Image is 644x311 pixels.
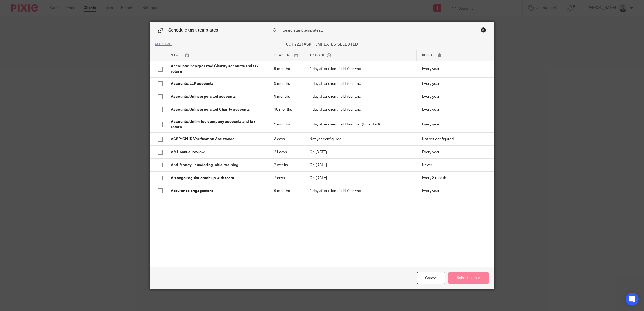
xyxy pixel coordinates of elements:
[422,66,486,72] p: Every year
[422,162,486,168] p: Never
[422,188,486,194] p: Every year
[155,43,172,46] div: Select all
[481,27,486,33] div: Close this dialog window
[274,149,299,155] p: 21 days
[171,149,263,155] p: AML annual review
[274,122,299,127] p: 9 months
[286,43,289,46] span: 0
[171,94,263,99] p: Accounts: Unincorporated accounts
[150,42,494,47] p: of task templates selected
[422,149,486,155] p: Every year
[294,43,302,46] span: 222
[422,137,486,142] p: Not yet configured
[310,81,411,86] p: 1 day after client field Year End
[422,122,486,127] p: Every year
[171,119,263,130] p: Accounts: Unlimited company accounts and tax return
[171,64,263,75] p: Accounts: Incorporated Charity accounts and tax return
[171,188,263,194] p: Assurance engagement
[274,66,299,72] p: 9 months
[310,188,411,194] p: 1 day after client field Year End
[171,175,263,181] p: Arrange regular catch up with team
[274,162,299,168] p: 2 weeks
[274,53,299,58] p: Deadline
[310,107,411,112] p: 1 day after client field Year End
[282,27,460,33] input: Search task templates...
[310,149,411,155] p: On [DATE]
[171,162,263,168] p: Anti-Money Laundering initial training
[310,53,411,58] p: Trigger
[422,175,486,181] p: Every 3 month
[171,137,263,142] p: ACSP: CH ID Verification Assistance
[448,272,489,284] button: Schedule task
[422,81,486,86] p: Every year
[171,107,263,112] p: Accounts: Unincorporated Charity accounts
[310,66,411,72] p: 1 day after client field Year End
[274,107,299,112] p: 10 months
[310,162,411,168] p: On [DATE]
[274,81,299,86] p: 9 months
[310,122,411,127] p: 1 day after client field Year End (Unlimited)
[171,54,181,57] span: Name
[422,53,486,58] p: Repeat
[422,94,486,99] p: Every year
[417,272,445,284] div: Cancel
[171,81,263,86] p: Accounts: LLP accounts
[310,175,411,181] p: On [DATE]
[274,175,299,181] p: 7 days
[168,28,218,32] span: Schedule task templates
[310,137,411,142] p: Not yet configured
[310,94,411,99] p: 1 day after client field Year End
[422,107,486,112] p: Every year
[274,94,299,99] p: 9 months
[274,137,299,142] p: 3 days
[274,188,299,194] p: 6 months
